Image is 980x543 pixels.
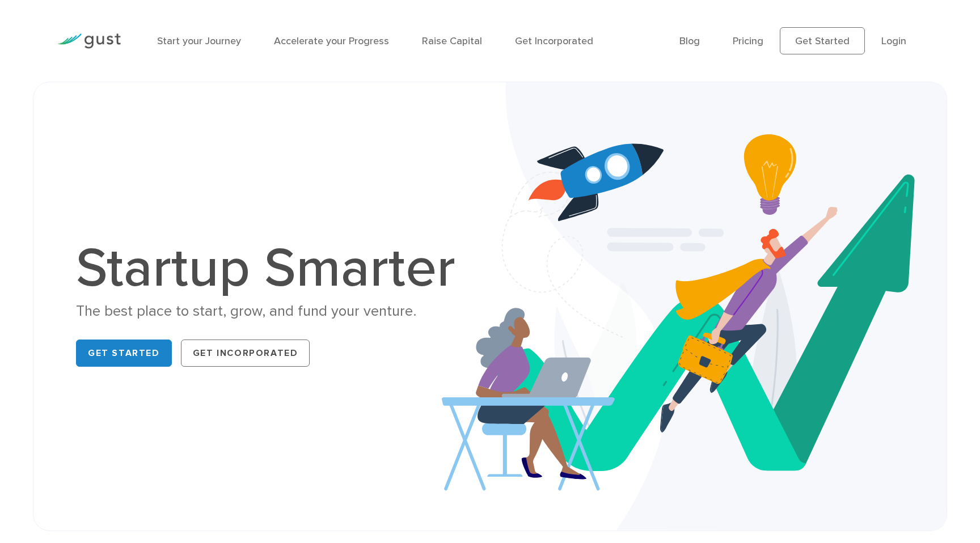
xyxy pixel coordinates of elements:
[679,35,700,47] a: Blog
[157,35,241,47] a: Start your Journey
[274,35,389,47] a: Accelerate your Progress
[881,35,906,47] a: Login
[780,27,865,54] a: Get Started
[515,35,593,47] a: Get Incorporated
[57,33,121,49] img: Gust Logo
[76,241,467,296] h1: Startup Smarter
[422,35,482,47] a: Raise Capital
[733,35,763,47] a: Pricing
[76,340,172,367] a: Get Started
[181,340,310,367] a: Get Incorporated
[76,302,467,321] div: The best place to start, grow, and fund your venture.
[442,82,947,531] img: Startup Smarter Hero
